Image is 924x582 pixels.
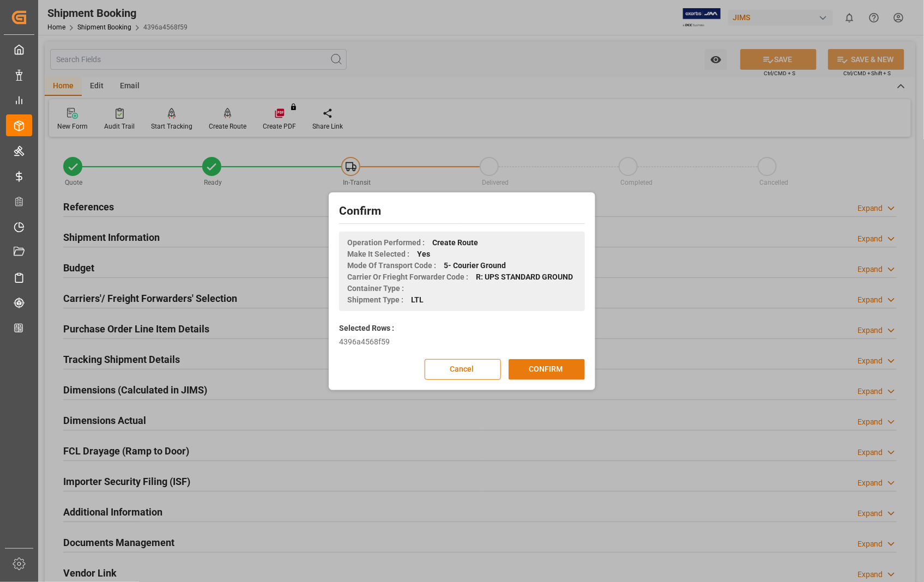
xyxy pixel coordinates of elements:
[347,260,436,271] span: Mode Of Transport Code :
[347,294,403,306] span: Shipment Type :
[339,203,585,220] h2: Confirm
[347,248,409,260] span: Make It Selected :
[347,271,468,283] span: Carrier Or Frieght Forwarder Code :
[347,283,404,294] span: Container Type :
[432,237,478,248] span: Create Route
[476,271,573,283] span: R: UPS STANDARD GROUND
[339,323,394,334] label: Selected Rows :
[444,260,506,271] span: 5- Courier Ground
[509,359,585,380] button: CONFIRM
[347,237,425,248] span: Operation Performed :
[339,336,585,348] div: 4396a4568f59
[425,359,501,380] button: Cancel
[411,294,424,306] span: LTL
[417,248,430,260] span: Yes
